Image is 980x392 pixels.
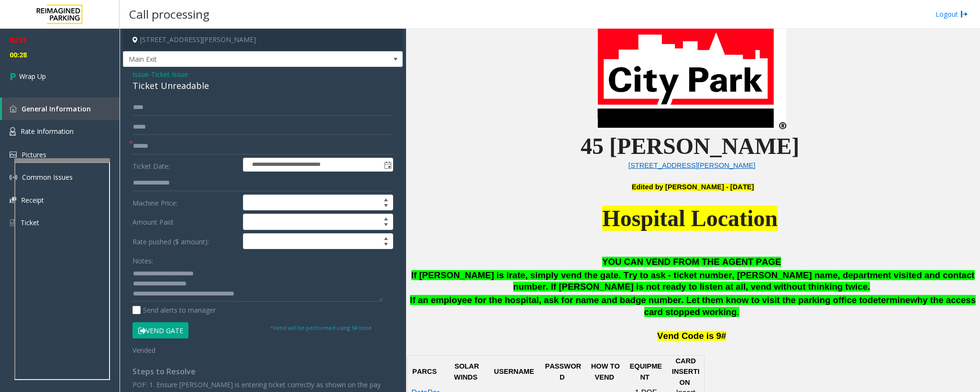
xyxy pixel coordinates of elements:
[10,105,17,112] img: 'icon'
[737,307,739,317] span: .
[644,295,976,317] span: why the access card stopped working
[545,362,581,381] span: PASSWORD
[132,69,149,79] span: Issue
[10,127,16,136] img: 'icon'
[123,29,403,51] h4: [STREET_ADDRESS][PERSON_NAME]
[130,233,241,250] label: Rate pushed ($ amount):
[10,152,17,158] img: 'icon'
[382,158,393,172] span: Toggle popup
[379,203,393,210] span: Decrease value
[411,270,975,292] span: If [PERSON_NAME] is irate, simply vend the gate. Try to ask - ticket number, [PERSON_NAME] name, ...
[591,362,622,381] span: HOW TO VEND
[132,367,393,376] h4: Steps to Resolve
[22,150,46,159] span: Pictures
[130,158,241,172] label: Ticket Date:
[868,295,910,305] span: determine
[379,241,393,249] span: Decrease value
[630,362,662,381] span: EQUIPMENT
[19,71,46,81] span: Wrap Up
[149,70,188,79] span: -
[123,52,347,67] span: Main Exit
[151,69,188,79] span: Ticket Issue
[132,322,188,338] button: Vend Gate
[602,257,781,267] span: YOU CAN VEND FROM THE AGENT PAGE
[130,214,241,230] label: Amount Paid:
[379,234,393,241] span: Increase value
[632,183,754,191] b: Edited by [PERSON_NAME] - [DATE]
[379,195,393,203] span: Increase value
[10,218,16,227] img: 'icon'
[124,2,214,26] h3: Call processing
[657,331,726,341] span: Vend Code is 9#
[581,133,799,159] span: 45 [PERSON_NAME]
[628,162,756,169] a: [STREET_ADDRESS][PERSON_NAME]
[132,346,155,355] span: Vended
[379,214,393,222] span: Increase value
[130,195,241,211] label: Machine Price:
[10,197,16,203] img: 'icon'
[270,324,372,331] small: Vend will be performed using 9# tone
[410,295,868,305] span: If an employee for the hospital, ask for name and badge number. Let them know to visit the parkin...
[960,9,968,19] img: logout
[936,9,968,19] a: Logout
[454,362,481,381] span: SOLAR WINDS
[21,127,74,136] span: Rate Information
[672,357,700,386] span: CARD INSERTION
[132,252,153,266] label: Notes:
[132,79,393,92] div: Ticket Unreadable
[412,368,437,375] span: PARCS
[494,368,534,375] span: USERNAME
[22,104,91,113] span: General Information
[10,174,17,181] img: 'icon'
[602,206,778,231] span: Hospital Location
[132,305,216,315] label: Send alerts to manager
[379,222,393,229] span: Decrease value
[2,98,120,120] a: General Information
